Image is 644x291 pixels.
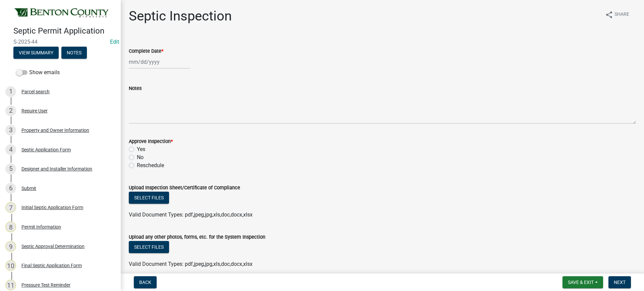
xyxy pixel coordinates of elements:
a: Edit [110,39,119,45]
span: Next [614,280,626,285]
i: share [605,11,613,19]
button: Notes [61,47,87,59]
div: Septic Application Form [21,147,71,152]
div: Septic Approval Determination [21,244,85,249]
h4: Septic Permit Application [13,26,115,36]
label: Yes [137,145,145,153]
div: Parcel search [21,89,50,94]
label: Show emails [16,68,60,77]
label: Notes [129,86,142,91]
div: 10 [5,260,16,271]
div: 3 [5,125,16,136]
label: No [137,153,144,161]
div: 6 [5,183,16,194]
div: 7 [5,202,16,213]
div: 1 [5,86,16,97]
button: View Summary [13,47,59,59]
div: Pressure Test Reminder [21,283,70,287]
span: Valid Document Types: pdf,jpeg,jpg,xls,doc,docx,xlsx [129,261,253,267]
label: Approve Inspection [129,139,173,144]
input: mm/dd/yyyy [129,55,190,69]
label: Upload Inspection Sheet/Certificate of Compliance [129,186,240,190]
h1: Septic Inspection [129,8,232,24]
div: 11 [5,280,16,290]
div: Permit Information [21,225,61,229]
span: Save & Exit [568,280,594,285]
div: 8 [5,222,16,232]
span: Valid Document Types: pdf,jpeg,jpg,xls,doc,docx,xlsx [129,211,253,218]
span: Share [614,11,629,19]
div: 4 [5,144,16,155]
div: 9 [5,241,16,252]
button: Select files [129,192,169,204]
button: Select files [129,241,169,253]
img: Benton County, Minnesota [13,7,110,19]
label: Reschedule [137,161,164,169]
span: S-2025-44 [13,39,107,45]
div: Final Septic Application Form [21,263,82,268]
div: Initial Septic Application Form [21,205,83,210]
div: Designer and Installer Information [21,166,92,171]
label: Upload any other photos, forms, etc. for the System Inspection [129,235,265,240]
label: Complete Date [129,49,163,54]
div: Submit [21,186,36,191]
button: shareShare [600,8,635,21]
wm-modal-confirm: Edit Application Number [110,39,119,45]
div: Property and Owner Information [21,128,89,133]
span: Back [139,280,151,285]
wm-modal-confirm: Notes [61,50,87,56]
button: Back [134,276,157,288]
div: Require User [21,108,48,113]
wm-modal-confirm: Summary [13,50,59,56]
button: Save & Exit [562,276,603,288]
div: 5 [5,163,16,174]
div: 2 [5,105,16,116]
button: Next [608,276,631,288]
